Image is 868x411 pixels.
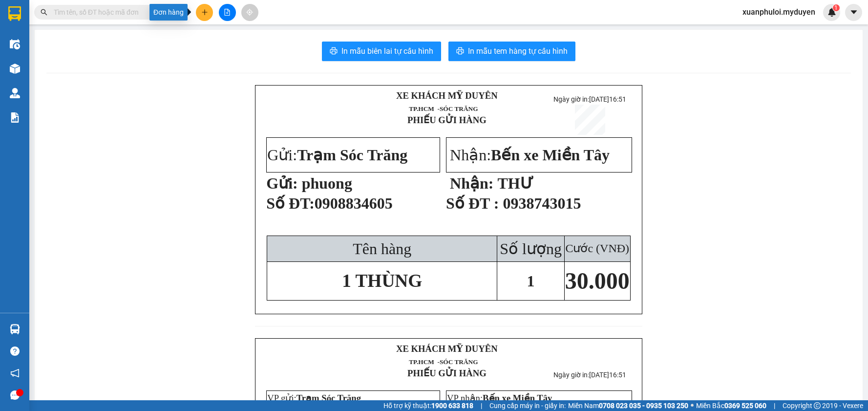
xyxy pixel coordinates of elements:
span: Miền Nam [568,400,688,411]
span: 16:51 [609,371,626,379]
button: printerIn mẫu tem hàng tự cấu hình [448,42,575,61]
span: 1 THÙNG [342,271,422,291]
img: icon-new-feature [827,8,836,17]
img: warehouse-icon [10,324,20,334]
img: warehouse-icon [10,64,20,74]
span: | [774,400,775,411]
span: Bến xe Miền Tây [491,146,610,164]
input: Tìm tên, số ĐT hoặc mã đơn [54,7,169,18]
span: Số ĐT: [266,195,315,212]
span: THƯ [497,174,533,192]
strong: Số ĐT : [446,195,499,212]
strong: PHIẾU GỬI HÀNG [407,368,487,378]
sup: 1 [833,4,840,11]
span: copyright [814,402,821,409]
img: warehouse-icon [10,88,20,98]
span: TP.HCM -SÓC TRĂNG [409,358,478,366]
span: plus [201,9,208,16]
span: caret-down [849,8,858,17]
span: 1 [834,4,838,11]
button: printerIn mẫu biên lai tự cấu hình [322,42,441,61]
strong: 0708 023 035 - 0935 103 250 [599,402,688,410]
span: | [481,400,482,411]
span: Tên hàng [353,240,411,258]
span: 30.000 [565,268,630,294]
span: VP gửi: [267,393,361,403]
strong: Nhận: [450,174,493,192]
span: ⚪️ [691,404,694,408]
img: warehouse-icon [10,39,20,49]
span: 0938743015 [503,195,581,212]
span: Cung cấp máy in - giấy in: [489,400,566,411]
strong: XE KHÁCH MỸ DUYÊN [396,90,498,101]
span: printer [330,47,338,56]
span: VP nhận: [447,393,552,403]
span: Trạm Sóc Trăng [296,393,361,403]
button: caret-down [845,4,862,21]
strong: 0369 525 060 [724,402,766,410]
span: Số lượng [500,240,562,258]
span: Cước (VNĐ) [565,242,629,255]
img: solution-icon [10,112,20,123]
strong: XE KHÁCH MỸ DUYÊN [396,344,498,354]
span: search [41,9,47,16]
span: printer [456,47,464,56]
span: Bến xe Miền Tây [483,393,552,403]
span: 16:51 [609,95,626,103]
span: In mẫu tem hàng tự cấu hình [468,45,568,57]
button: aim [241,4,258,21]
span: TP.HCM -SÓC TRĂNG [409,105,478,112]
span: Nhận: [450,146,610,164]
span: file-add [224,9,231,16]
p: Ngày giờ in: [547,95,633,103]
span: Miền Bắc [696,400,766,411]
button: plus [196,4,213,21]
span: xuanphuloi.myduyen [735,6,823,18]
span: Trạm Sóc Trăng [297,146,407,164]
button: file-add [219,4,236,21]
span: Hỗ trợ kỹ thuật: [383,400,473,411]
strong: Gửi: [266,174,297,192]
span: message [10,390,20,400]
div: Đơn hàng [149,4,188,21]
span: Gửi: [267,146,407,164]
span: [DATE] [589,95,626,103]
strong: 1900 633 818 [431,402,473,410]
span: [DATE] [589,371,626,379]
span: In mẫu biên lai tự cấu hình [341,45,433,57]
span: 0908834605 [315,195,393,212]
strong: PHIẾU GỬI HÀNG [407,115,487,125]
span: 1 [527,272,535,290]
span: aim [246,9,253,16]
span: notification [10,368,20,378]
span: question-circle [10,346,20,356]
p: Ngày giờ in: [547,371,633,379]
img: logo-vxr [8,6,21,21]
span: phuong [302,174,352,192]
